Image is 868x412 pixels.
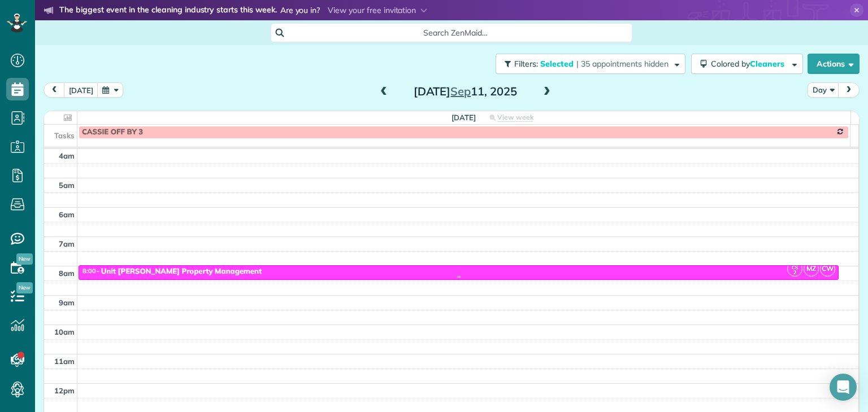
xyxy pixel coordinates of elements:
[59,239,75,248] span: 7am
[16,282,33,293] span: New
[691,54,803,74] button: Colored byCleaners
[59,269,75,278] span: 8am
[44,19,497,34] li: The world’s leading virtual event for cleaning business owners.
[450,84,471,98] span: Sep
[16,253,33,265] span: New
[711,59,788,69] span: Colored by
[54,386,75,395] span: 12pm
[101,267,262,277] div: Unit [PERSON_NAME] Property Management
[540,59,574,69] span: Selected
[496,54,685,74] button: Filters: Selected | 35 appointments hidden
[59,298,75,307] span: 9am
[59,151,75,160] span: 4am
[576,59,669,69] span: | 35 appointments hidden
[808,82,839,98] button: Day
[808,54,860,74] button: Actions
[514,59,538,69] span: Filters:
[394,85,536,98] h2: [DATE] 11, 2025
[59,5,277,17] strong: The biggest event in the cleaning industry starts this week.
[59,210,75,219] span: 6am
[838,82,860,98] button: next
[82,128,143,137] span: CASSIE OFF BY 3
[452,113,476,122] span: [DATE]
[788,268,802,278] small: 2
[54,327,75,336] span: 10am
[497,113,533,122] span: View week
[64,82,98,98] button: [DATE]
[44,82,65,98] button: prev
[280,5,320,17] span: Are you in?
[804,261,819,277] span: MZ
[59,181,75,190] span: 5am
[490,54,685,74] a: Filters: Selected | 35 appointments hidden
[830,374,857,401] div: Open Intercom Messenger
[750,59,786,69] span: Cleaners
[820,261,835,277] span: CW
[54,357,75,366] span: 11am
